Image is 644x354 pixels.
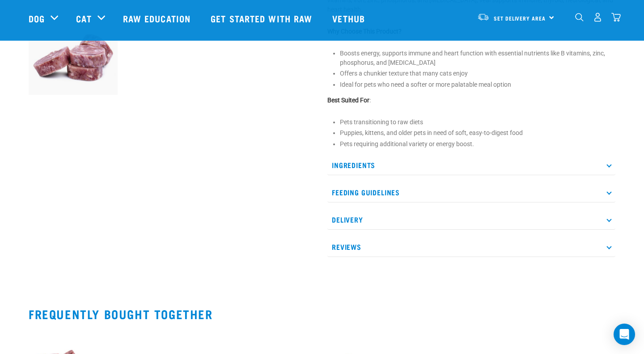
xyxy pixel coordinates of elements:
[477,13,489,21] img: van-moving.png
[114,0,202,36] a: Raw Education
[340,69,615,78] li: Offers a chunkier texture that many cats enjoy
[202,0,323,36] a: Get started with Raw
[340,128,615,138] li: Puppies, kittens, and older pets in need of soft, easy-to-digest food
[593,13,602,22] img: user.png
[575,13,584,21] img: home-icon-1@2x.png
[29,307,615,321] h2: Frequently bought together
[614,324,635,345] div: Open Intercom Messenger
[327,97,369,104] strong: Best Suited For
[327,182,615,202] p: Feeding Guidelines
[340,80,615,89] li: Ideal for pets who need a softer or more palatable meal option
[327,96,615,105] p: :
[327,237,615,257] p: Reviews
[29,12,45,25] a: Dog
[29,6,118,95] img: 1160 Veal Meat Mince Medallions 01
[327,210,615,230] p: Delivery
[323,0,376,36] a: Vethub
[340,118,615,127] li: Pets transitioning to raw diets
[340,49,615,67] li: Boosts energy, supports immune and heart function with essential nutrients like B vitamins, zinc,...
[611,13,621,22] img: home-icon@2x.png
[327,155,615,175] p: Ingredients
[494,17,546,20] span: Set Delivery Area
[76,12,91,25] a: Cat
[340,139,615,149] li: Pets requiring additional variety or energy boost.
